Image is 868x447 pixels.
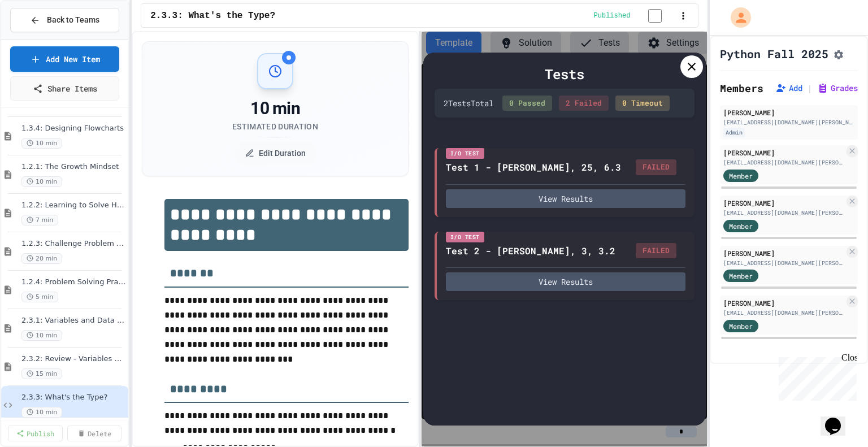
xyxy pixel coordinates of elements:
div: Chat with us now!Close [5,5,78,72]
span: 15 min [21,368,62,379]
h2: Members [720,80,763,96]
a: Publish [8,426,63,441]
div: Test 1 - [PERSON_NAME], 25, 6.3 [446,160,621,174]
button: View Results [446,189,685,208]
div: [PERSON_NAME] [723,147,844,158]
iframe: chat widget [774,353,857,401]
div: 2 Test s Total [444,97,493,109]
input: publish toggle [635,9,675,23]
div: Tests [435,64,695,84]
span: 2.3.3: What's the Type? [21,393,126,402]
div: My Account [719,5,754,31]
button: Grades [817,83,858,94]
span: 1.3.4: Designing Flowcharts [21,124,126,133]
span: 10 min [21,330,62,341]
span: 10 min [21,407,62,418]
span: Member [729,321,753,331]
span: 20 min [21,253,62,264]
span: Member [729,221,753,231]
span: Published [594,11,631,20]
div: [EMAIL_ADDRESS][DOMAIN_NAME][PERSON_NAME] [723,259,844,267]
div: [PERSON_NAME] [723,298,844,308]
div: Content is published and visible to students [594,8,676,23]
a: Share Items [10,76,119,101]
span: 2.3.3: What's the Type? [150,9,275,23]
div: [PERSON_NAME] [723,198,844,208]
div: [PERSON_NAME] [723,248,844,258]
div: [EMAIL_ADDRESS][DOMAIN_NAME][PERSON_NAME] [723,209,844,217]
div: [EMAIL_ADDRESS][DOMAIN_NAME][PERSON_NAME] [723,158,844,167]
span: 10 min [21,176,62,187]
span: 1.2.3: Challenge Problem - The Bridge [21,239,126,249]
div: FAILED [636,243,676,259]
div: I/O Test [446,232,484,242]
div: FAILED [636,159,676,175]
span: 1.2.4: Problem Solving Practice [21,277,126,287]
button: Assignment Settings [833,47,844,60]
div: I/O Test [446,148,484,159]
div: Admin [723,128,745,137]
span: 7 min [21,215,58,225]
a: Delete [67,426,122,441]
span: Back to Teams [47,14,99,26]
button: Add [775,83,802,94]
button: Edit Duration [234,142,317,164]
span: 5 min [21,292,58,302]
span: 1.2.1: The Growth Mindset [21,162,126,172]
div: 0 Passed [502,96,552,111]
div: [EMAIL_ADDRESS][DOMAIN_NAME][PERSON_NAME] [723,118,854,127]
span: Member [729,271,753,281]
div: [PERSON_NAME] [723,107,854,118]
h1: Python Fall 2025 [720,46,828,62]
div: 0 Timeout [615,96,670,111]
span: 1.2.2: Learning to Solve Hard Problems [21,201,126,210]
div: 10 min [232,98,318,119]
div: Estimated Duration [232,121,318,132]
div: Test 2 - [PERSON_NAME], 3, 3.2 [446,244,615,258]
span: 10 min [21,138,62,149]
span: Member [729,171,753,181]
iframe: chat widget [821,402,857,436]
span: | [807,81,813,95]
div: 2 Failed [559,96,609,111]
span: 2.3.1: Variables and Data Types [21,316,126,326]
div: [EMAIL_ADDRESS][DOMAIN_NAME][PERSON_NAME] [723,309,844,317]
button: View Results [446,272,685,291]
span: 2.3.2: Review - Variables and Data Types [21,354,126,364]
a: Add New Item [10,46,119,72]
